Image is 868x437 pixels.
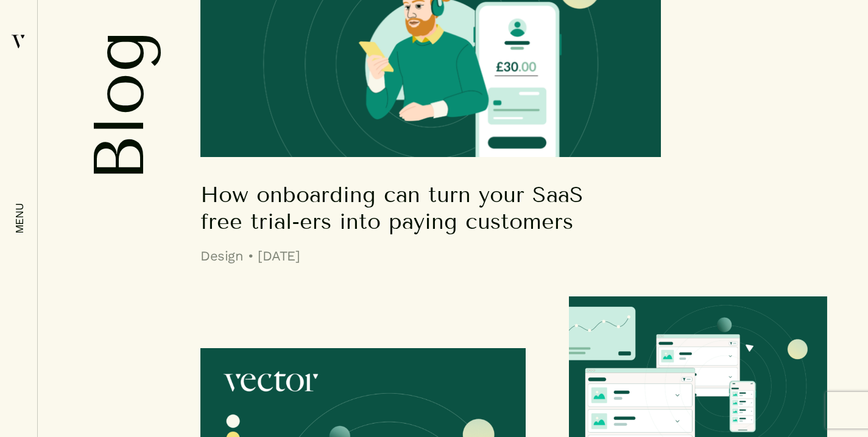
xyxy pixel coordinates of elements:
em: menu [13,203,26,234]
h2: Blog [79,30,188,182]
em: Design • [DATE] [200,250,300,263]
